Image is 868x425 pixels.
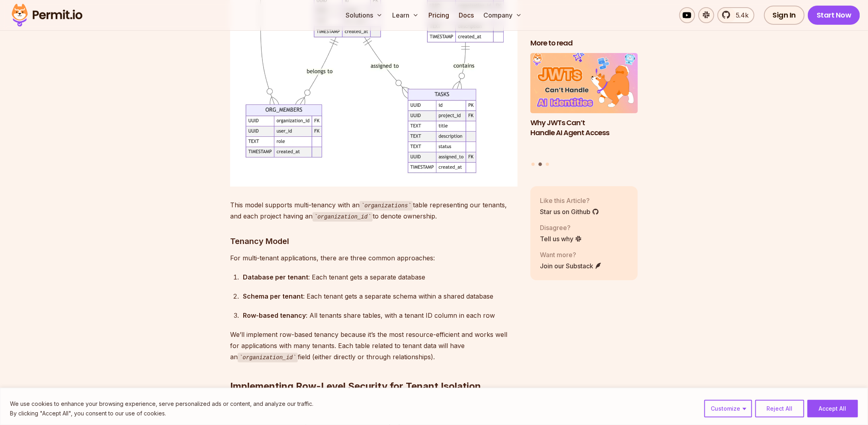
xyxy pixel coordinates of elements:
code: organizations [360,201,413,211]
a: Why JWTs Can’t Handle AI Agent AccessWhy JWTs Can’t Handle AI Agent Access [530,53,638,158]
button: Learn [389,7,422,23]
div: : All tenants share tables, with a tenant ID column in each row [243,310,518,321]
div: : Each tenant gets a separate database [243,272,518,283]
div: : Each tenant gets a separate schema within a shared database [243,291,518,302]
p: Want more? [540,250,602,260]
h2: More to read [530,38,638,48]
p: We use cookies to enhance your browsing experience, serve personalized ads or content, and analyz... [10,399,313,409]
button: Reject All [755,400,804,417]
p: We’ll implement row-based tenancy because it’s the most resource-efficient and works well for app... [230,329,518,363]
a: Join our Substack [540,261,602,271]
button: Go to slide 3 [546,163,549,166]
button: Customize [704,400,752,417]
h3: Tenancy Model [230,235,518,248]
code: organization_id [313,212,373,222]
code: organization_id [238,353,298,362]
div: Posts [530,53,638,167]
a: Star us on Github [540,207,599,216]
img: Permit logo [8,2,86,29]
li: 2 of 3 [530,53,638,158]
p: This model supports multi-tenancy with an table representing our tenants, and each project having... [230,199,518,222]
h3: Why JWTs Can’t Handle AI Agent Access [530,118,638,138]
p: By clicking "Accept All", you consent to our use of cookies. [10,409,313,418]
p: Like this Article? [540,196,599,205]
strong: Database per tenant [243,273,308,281]
a: 5.4k [717,7,755,23]
button: Solutions [342,7,386,23]
h2: Implementing Row-Level Security for Tenant Isolation [230,348,518,393]
a: Pricing [425,7,452,23]
span: 5.4k [731,10,749,20]
p: For multi-tenant applications, there are three common approaches: [230,252,518,264]
a: Tell us why [540,234,582,244]
a: Start Now [808,6,860,25]
button: Go to slide 1 [532,163,535,166]
a: Sign In [764,6,805,25]
strong: Schema per tenant [243,292,303,300]
strong: Row-based tenancy [243,311,306,319]
button: Company [480,7,525,23]
button: Accept All [807,400,858,417]
img: Why JWTs Can’t Handle AI Agent Access [530,53,638,114]
a: Docs [456,7,477,23]
p: Disagree? [540,223,582,232]
button: Go to slide 2 [539,163,542,166]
